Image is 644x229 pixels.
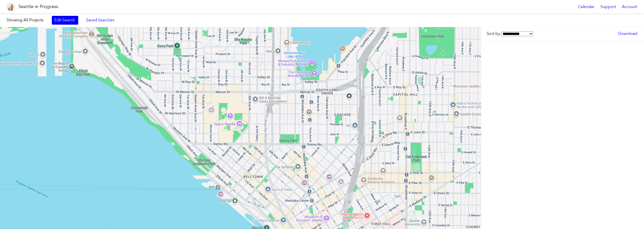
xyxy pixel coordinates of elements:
a: Edit Search [52,16,78,24]
select: Sort by: [501,31,533,36]
h1: Seattle in Progress [19,4,58,10]
a: Download [616,29,640,38]
a: Saved Searches [83,16,117,24]
label: Showing: [7,17,47,23]
label: Sort by: [487,31,533,36]
span: All Projects [23,18,44,22]
img: favicon-96x96.png [7,3,15,11]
